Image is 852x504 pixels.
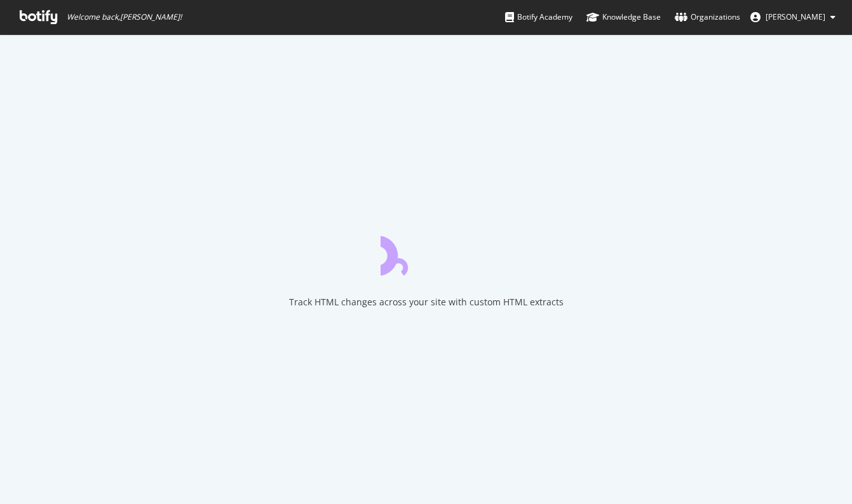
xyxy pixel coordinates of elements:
[586,11,661,23] div: Knowledge Base
[381,230,472,275] div: animation
[289,296,564,308] div: Track HTML changes across your site with custom HTML extracts
[67,12,182,22] span: Welcome back, [PERSON_NAME] !
[505,11,572,23] div: Botify Academy
[675,11,740,23] div: Organizations
[740,7,846,27] button: [PERSON_NAME]
[766,11,825,22] span: Zachary Thompson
